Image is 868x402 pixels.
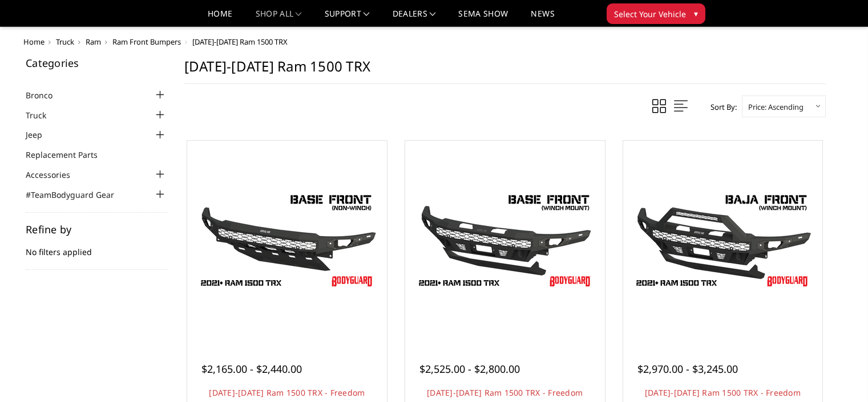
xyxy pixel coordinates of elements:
h5: Categories [26,58,167,68]
a: 2021-2024 Ram 1500 TRX - Freedom Series - Base Front Bumper (winch mount) 2021-2024 Ram 1500 TRX ... [408,144,602,338]
a: 2021-2024 Ram 1500 TRX - Freedom Series - Base Front Bumper (non-winch) 2021-2024 Ram 1500 TRX - ... [190,144,384,338]
span: ▾ [694,7,698,19]
a: SEMA Show [458,10,508,26]
button: Select Your Vehicle [607,3,705,24]
a: Replacement Parts [26,149,112,161]
span: Select Your Vehicle [614,8,686,20]
h5: Refine by [26,224,167,234]
div: No filters applied [26,224,167,270]
a: Dealers [393,10,436,26]
img: 2021-2024 Ram 1500 TRX - Freedom Series - Base Front Bumper (non-winch) [196,189,378,292]
a: 2021-2024 Ram 1500 TRX - Freedom Series - Baja Front Bumper (winch mount) 2021-2024 Ram 1500 TRX ... [626,144,820,338]
a: Home [208,10,232,26]
span: [DATE]-[DATE] Ram 1500 TRX [192,37,288,47]
h1: [DATE]-[DATE] Ram 1500 TRX [184,58,826,84]
a: Ram [86,37,101,47]
a: Truck [56,37,74,47]
a: Jeep [26,129,56,141]
a: Bronco [26,89,67,101]
span: $2,525.00 - $2,800.00 [419,362,520,376]
a: #TeamBodyguard Gear [26,189,128,201]
a: Home [23,37,45,47]
a: shop all [256,10,302,26]
span: $2,165.00 - $2,440.00 [201,362,302,376]
a: News [531,10,554,26]
a: Ram Front Bumpers [112,37,181,47]
span: $2,970.00 - $3,245.00 [637,362,738,376]
a: Support [325,10,370,26]
label: Sort By: [704,98,737,116]
a: Truck [26,109,60,121]
a: Accessories [26,169,84,181]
